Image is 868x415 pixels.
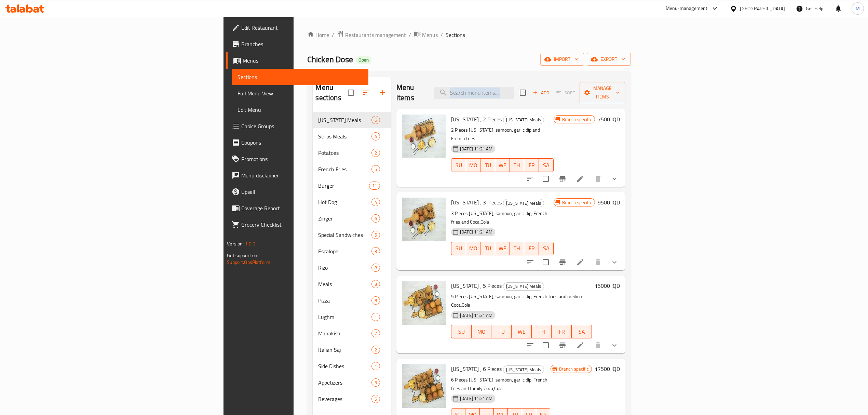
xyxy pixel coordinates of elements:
span: WE [498,160,507,170]
button: Manage items [580,82,625,103]
span: TU [494,327,509,337]
div: Side Dishes1 [313,358,391,374]
span: Branches [241,40,363,48]
a: Branches [226,36,368,52]
button: TH [532,325,552,338]
a: Support.OpsPlatform [227,258,270,267]
div: items [371,362,380,370]
img: Kentucky ، 6 Pieces [402,364,446,408]
a: Menu disclaimer [226,167,368,184]
span: [US_STATE] Meals [503,116,544,124]
span: [DATE] 11:21 AM [457,395,495,402]
span: Add item [530,88,552,98]
div: items [371,116,380,124]
button: MO [472,325,492,338]
span: Appetizers [318,378,371,387]
div: Special Sandwiches [318,231,371,239]
button: FR [524,158,539,172]
img: Kentucky ، 3 Pieces [402,198,446,241]
span: TU [483,243,492,253]
button: SU [451,158,466,172]
span: Side Dishes [318,362,371,370]
span: Restaurants management [345,31,406,39]
span: 3 [372,379,380,386]
span: [US_STATE] Meals [318,116,371,124]
h2: Menu items [396,82,425,103]
button: WE [495,158,510,172]
span: SU [454,160,463,170]
button: export [587,53,631,66]
button: SA [539,158,554,172]
li: / [440,31,443,39]
span: [US_STATE] Meals [503,366,544,374]
span: FR [527,243,536,253]
div: Lughm [318,313,371,321]
button: TH [510,158,525,172]
a: Edit menu item [576,341,584,349]
span: Upsell [241,188,363,196]
span: [US_STATE] ، 3 Pieces [451,197,502,207]
div: Meals3 [313,276,391,292]
span: Branch specific [556,366,592,372]
div: Escalope3 [313,243,391,259]
div: items [371,264,380,272]
span: Potatoes [318,149,371,157]
span: SA [542,243,551,253]
span: TU [483,160,492,170]
button: delete [590,337,606,353]
span: 2 [372,150,380,156]
button: import [540,53,584,66]
div: items [371,296,380,305]
div: Manakish7 [313,325,391,342]
div: Kentucky Meals [503,116,544,124]
div: Potatoes2 [313,145,391,161]
span: Version: [227,239,244,248]
span: Menus [422,31,438,39]
h6: 17500 IQD [595,364,620,374]
a: Edit Restaurant [226,19,368,36]
span: WE [514,327,529,337]
span: SA [542,160,551,170]
span: FR [527,160,536,170]
button: show more [606,337,623,353]
span: Select to update [539,338,553,352]
img: Kentucky ، 2 Pieces [402,115,446,158]
button: WE [495,242,510,255]
div: [GEOGRAPHIC_DATA] [740,5,785,12]
h6: 9500 IQD [598,198,620,207]
span: French Fries [318,165,371,173]
span: 5 [372,166,380,173]
h6: 7500 IQD [598,115,620,124]
span: TH [513,160,522,170]
button: show more [606,171,623,187]
span: Burger [318,182,369,190]
div: French Fries5 [313,161,391,177]
div: Rizo8 [313,259,391,276]
svg: Show Choices [610,258,619,266]
span: MO [469,243,478,253]
span: [DATE] 11:21 AM [457,146,495,152]
a: Restaurants management [337,30,406,39]
a: Coverage Report [226,200,368,216]
div: Strips Meals4 [313,128,391,145]
span: Sections [446,31,465,39]
span: 7 [372,330,380,337]
div: Pizza [318,296,371,305]
span: Select section [516,85,530,100]
div: Italian Saj2 [313,342,391,358]
span: 4 [372,133,380,140]
div: Rizo [318,264,371,272]
button: TU [480,242,495,255]
span: Edit Menu [238,106,363,114]
span: 5 [372,232,380,238]
span: Strips Meals [318,132,371,140]
span: Branch specific [559,199,595,206]
span: 3 [372,281,380,287]
span: Coupons [241,138,363,147]
span: [DATE] 11:21 AM [457,229,495,235]
span: 1 [372,314,380,320]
